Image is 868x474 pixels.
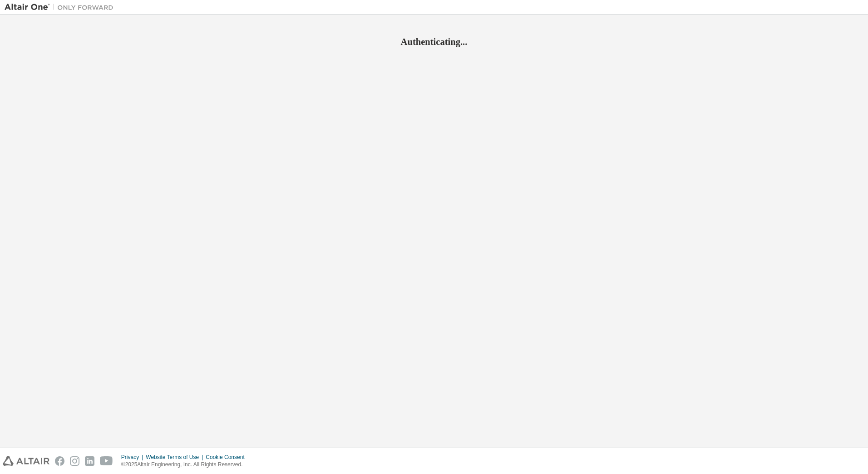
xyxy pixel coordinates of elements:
img: linkedin.svg [85,456,94,466]
img: facebook.svg [55,456,64,466]
img: altair_logo.svg [3,456,49,466]
img: Altair One [5,3,118,12]
div: Website Terms of Use [146,454,206,461]
div: Privacy [121,454,146,461]
h2: Authenticating... [5,36,863,48]
img: youtube.svg [100,456,113,466]
div: Cookie Consent [206,454,250,461]
img: instagram.svg [70,456,79,466]
p: © 2025 Altair Engineering, Inc. All Rights Reserved. [121,461,250,469]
